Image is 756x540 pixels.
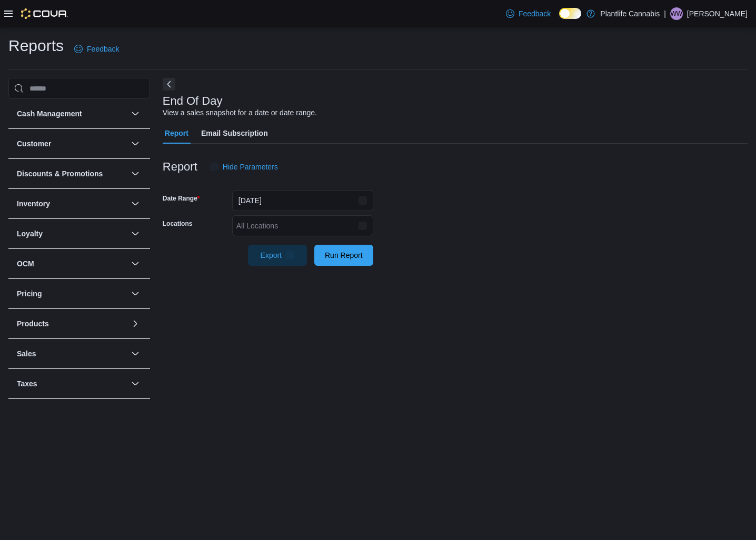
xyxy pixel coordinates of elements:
img: Cova [21,8,68,19]
a: Feedback [502,3,555,24]
button: Customer [17,138,127,149]
span: Hide Parameters [223,162,278,172]
button: Loyalty [129,227,142,240]
h3: Loyalty [17,228,43,239]
h3: OCM [17,258,34,269]
input: Dark Mode [559,8,581,19]
button: OCM [129,257,142,270]
span: Run Report [325,250,363,261]
label: Locations [163,219,193,228]
button: Next [163,78,175,91]
button: Pricing [129,287,142,300]
h3: Customer [17,138,51,149]
span: Dark Mode [559,19,560,19]
h3: Inventory [17,198,50,209]
button: Cash Management [129,107,142,120]
button: Products [129,317,142,330]
button: Loyalty [17,228,127,239]
button: Sales [17,348,127,359]
button: Hide Parameters [206,156,282,177]
span: Email Subscription [201,123,268,144]
p: Plantlife Cannabis [600,7,660,20]
a: Feedback [70,38,123,59]
span: Report [165,123,188,144]
h3: Report [163,161,197,173]
h3: Products [17,318,49,329]
button: [DATE] [232,190,373,211]
span: Feedback [519,8,551,19]
div: William White [670,7,683,20]
button: Discounts & Promotions [129,167,142,180]
p: | [664,7,666,20]
button: Pricing [17,288,127,299]
button: Inventory [17,198,127,209]
button: Products [17,318,127,329]
h3: Cash Management [17,108,82,119]
button: Taxes [17,378,127,389]
h3: Taxes [17,378,37,389]
button: Export [248,245,307,266]
span: Export [254,245,301,266]
button: Inventory [129,197,142,210]
button: Sales [129,347,142,360]
h3: Pricing [17,288,42,299]
span: WW [671,7,683,20]
button: OCM [17,258,127,269]
div: View a sales snapshot for a date or date range. [163,107,317,118]
button: Customer [129,137,142,150]
button: Taxes [129,377,142,390]
button: Open list of options [359,222,367,230]
h3: End Of Day [163,95,223,107]
span: Feedback [87,44,119,54]
h3: Sales [17,348,36,359]
p: [PERSON_NAME] [687,7,748,20]
button: Discounts & Promotions [17,168,127,179]
button: Cash Management [17,108,127,119]
button: Run Report [314,245,373,266]
label: Date Range [163,194,200,203]
h1: Reports [8,35,64,56]
h3: Discounts & Promotions [17,168,103,179]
